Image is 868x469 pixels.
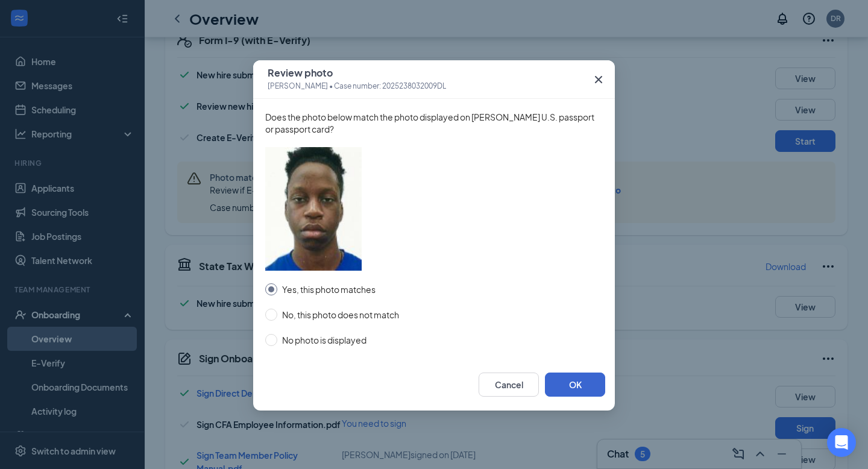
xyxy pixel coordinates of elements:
[591,72,606,87] svg: Cross
[265,111,603,135] span: Does the photo below match the photo displayed on [PERSON_NAME] U.S. passport or passport card?
[545,373,605,397] button: OK
[277,333,371,347] span: No photo is displayed
[479,373,539,397] button: Cancel
[827,428,856,457] div: Open Intercom Messenger
[265,147,362,271] img: employee
[268,67,446,79] span: Review photo
[277,308,404,321] span: No, this photo does not match
[277,283,380,296] span: Yes, this photo matches
[582,60,615,99] button: Close
[268,80,446,92] span: [PERSON_NAME] • Case number: 2025238032009DL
